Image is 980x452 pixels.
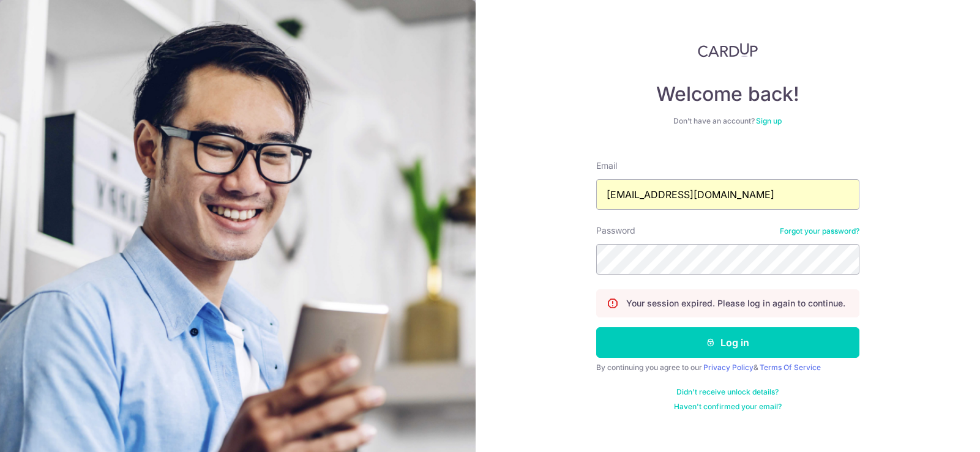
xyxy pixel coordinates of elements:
[698,43,758,57] img: CardUp Logo
[676,387,779,397] a: Didn't receive unlock details?
[760,363,821,372] a: Terms Of Service
[596,82,859,106] h4: Welcome back!
[703,363,754,372] a: Privacy Policy
[626,297,845,309] p: Your session expired. Please log in again to continue.
[596,224,635,237] label: Password
[756,116,782,125] a: Sign up
[596,179,859,210] input: Enter your Email
[596,363,859,372] div: By continuing you agree to our &
[596,327,859,358] button: Log in
[674,402,782,412] a: Haven't confirmed your email?
[596,160,617,172] label: Email
[780,226,859,236] a: Forgot your password?
[596,116,859,126] div: Don’t have an account?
